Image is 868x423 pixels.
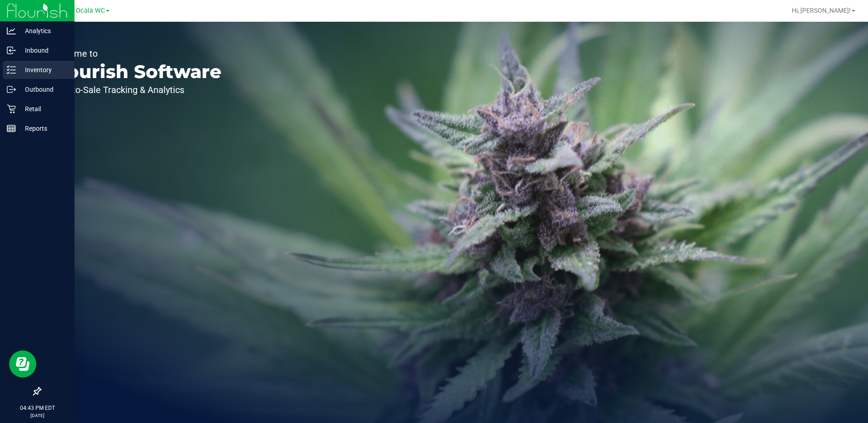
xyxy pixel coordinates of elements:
[792,7,851,14] span: Hi, [PERSON_NAME]!
[7,124,16,133] inline-svg: Reports
[16,45,70,56] p: Inbound
[4,404,70,412] p: 04:43 PM EDT
[16,64,70,75] p: Inventory
[7,85,16,94] inline-svg: Outbound
[7,65,16,74] inline-svg: Inventory
[16,123,70,134] p: Reports
[16,84,70,95] p: Outbound
[49,63,222,81] p: Flourish Software
[4,412,70,419] p: [DATE]
[16,103,70,114] p: Retail
[7,46,16,55] inline-svg: Inbound
[16,25,70,36] p: Analytics
[7,26,16,35] inline-svg: Analytics
[49,85,222,94] p: Seed-to-Sale Tracking & Analytics
[9,350,36,378] iframe: Resource center
[49,49,222,58] p: Welcome to
[7,104,16,113] inline-svg: Retail
[76,7,105,15] span: Ocala WC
